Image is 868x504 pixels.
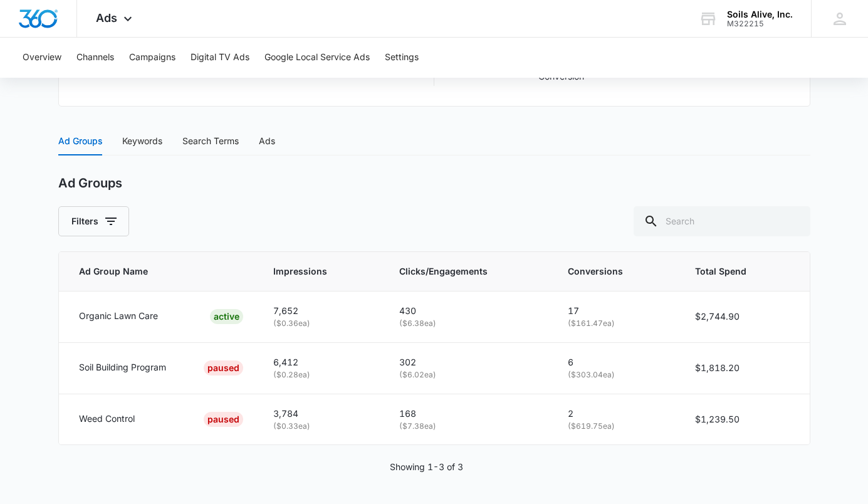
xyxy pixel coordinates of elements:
div: PAUSED [204,360,243,375]
p: 168 [399,407,538,421]
p: Soil Building Program [79,360,166,374]
p: ( $161.47 ea) [568,318,666,330]
button: Filters [58,206,129,236]
p: 430 [399,304,538,318]
p: 3,784 [273,407,369,421]
span: Ad Group Name [79,265,225,278]
td: $2,744.90 [680,291,809,342]
p: ( $6.02 ea) [399,369,538,381]
input: Search [634,206,810,236]
div: Ads [259,134,275,148]
button: Overview [23,38,61,78]
div: account name [727,9,793,19]
p: 2 [568,407,666,421]
p: Organic Lawn Care [79,309,158,323]
p: 17 [568,304,666,318]
p: Showing 1-3 of 3 [390,460,463,474]
div: Search Terms [182,134,239,148]
p: Weed Control [79,412,135,426]
div: account id [727,19,793,28]
h2: Ad Groups [58,176,122,191]
div: ACTIVE [210,309,243,324]
button: Channels [76,38,114,78]
div: Ad Groups [58,134,102,148]
button: Digital TV Ads [191,38,249,78]
p: 7,652 [273,304,369,318]
span: Conversions [568,265,647,278]
p: ( $0.33 ea) [273,421,369,433]
p: ( $7.38 ea) [399,421,538,433]
td: $1,818.20 [680,342,809,394]
p: 302 [399,355,538,369]
p: ( $0.28 ea) [273,369,369,381]
div: Keywords [122,134,162,148]
span: Total Spend [695,265,771,278]
p: 6,412 [273,355,369,369]
p: ( $619.75 ea) [568,421,666,433]
div: PAUSED [204,412,243,427]
button: Google Local Service Ads [264,38,370,78]
p: 6 [568,355,666,369]
p: ( $303.04 ea) [568,369,666,381]
span: Impressions [273,265,351,278]
span: Ads [96,11,117,24]
p: ( $6.38 ea) [399,318,538,330]
button: Settings [385,38,419,78]
button: Campaigns [129,38,175,78]
span: Clicks/Engagements [399,265,520,278]
p: ( $0.36 ea) [273,318,369,330]
td: $1,239.50 [680,394,809,444]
